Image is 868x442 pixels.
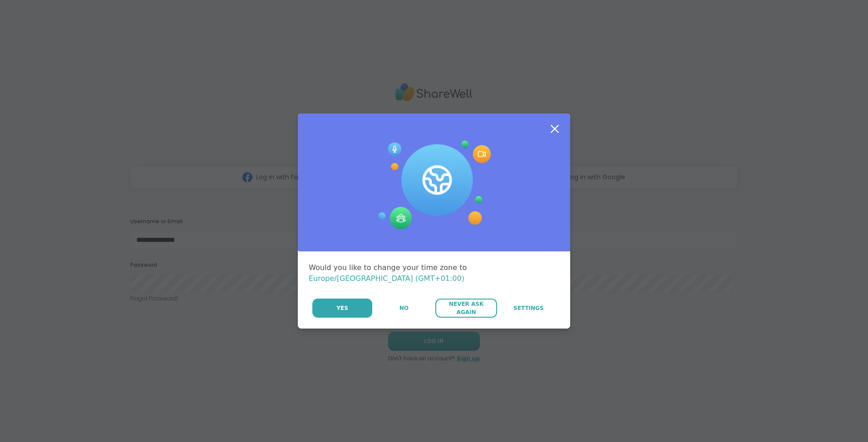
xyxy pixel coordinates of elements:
[312,299,372,318] button: Yes
[373,299,434,318] button: No
[336,304,348,312] span: Yes
[399,304,409,312] span: No
[498,299,559,318] a: Settings
[440,300,492,316] span: Never Ask Again
[309,262,559,284] div: Would you like to change your time zone to
[377,141,491,230] img: Session Experience
[513,304,544,312] span: Settings
[309,274,464,283] span: Europe/[GEOGRAPHIC_DATA] (GMT+01:00)
[435,299,497,318] button: Never Ask Again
